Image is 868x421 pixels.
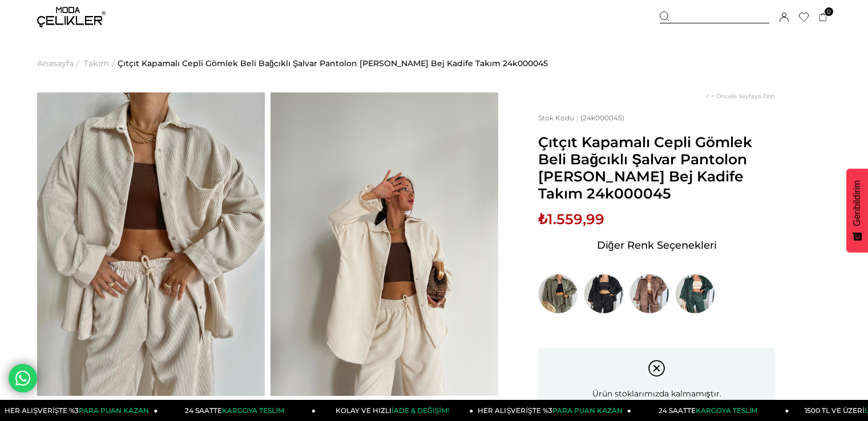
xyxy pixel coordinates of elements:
img: Çıtçıt Kapamalı Cepli Gömlek Beli Bağcıklı Şalvar Pantolon Dante Kadın Haki Kadife Takım 24k000045 [538,274,578,314]
span: PARA PUAN KAZAN [79,406,149,415]
div: Ürün stoklarımızda kalmamıştır. [538,348,775,410]
span: Diğer Renk Seçenekleri [597,236,717,254]
a: 24 SAATTEKARGOYA TESLİM [158,400,316,421]
a: Anasayfa [37,34,74,92]
a: KOLAY VE HIZLIİADE & DEĞİŞİM! [316,400,474,421]
li: > [84,34,118,92]
img: logo [37,7,106,27]
a: Çıtçıt Kapamalı Cepli Gömlek Beli Bağcıklı Şalvar Pantolon [PERSON_NAME] Bej Kadife Takım 24k000045 [118,34,548,92]
span: Stok Kodu [538,114,580,122]
a: Takım [84,34,109,92]
img: Çıtçıt Kapamalı Cepli Gömlek Beli Bağcıklı Şalvar Pantolon Dante Kadın Zümrüt Kadife Takım 24k000045 [675,274,715,314]
a: 0 [819,13,827,22]
img: Çıtçıt Kapamalı Cepli Gömlek Beli Bağcıklı Şalvar Pantolon Dante Kadın Kahve Kadife Takım 24k000045 [629,274,669,314]
a: HER ALIŞVERİŞTE %3PARA PUAN KAZAN [474,400,632,421]
span: 0 [825,7,833,16]
span: Geribildirim [852,180,862,226]
a: 24 SAATTEKARGOYA TESLİM [631,400,789,421]
span: ₺1.559,99 [538,211,604,228]
span: (24k000045) [538,114,624,122]
a: < < Önceki Sayfaya Dön [706,92,775,100]
img: Çıtçıt Kapamalı Cepli Gömlek Beli Bağcıklı Şalvar Pantolon Dante Kadın Siyah Kadife Takım 24k000045 [584,274,624,314]
span: KARGOYA TESLİM [222,406,284,415]
img: Dante takım 24k000045 [37,92,265,396]
img: Dante takım 24k000045 [271,92,498,396]
span: KARGOYA TESLİM [696,406,757,415]
span: İADE & DEĞİŞİM! [391,406,449,415]
span: Çıtçıt Kapamalı Cepli Gömlek Beli Bağcıklı Şalvar Pantolon [PERSON_NAME] Bej Kadife Takım 24k000045 [538,133,775,202]
li: > [37,34,82,92]
button: Geribildirim - Show survey [846,169,868,253]
span: PARA PUAN KAZAN [552,406,623,415]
